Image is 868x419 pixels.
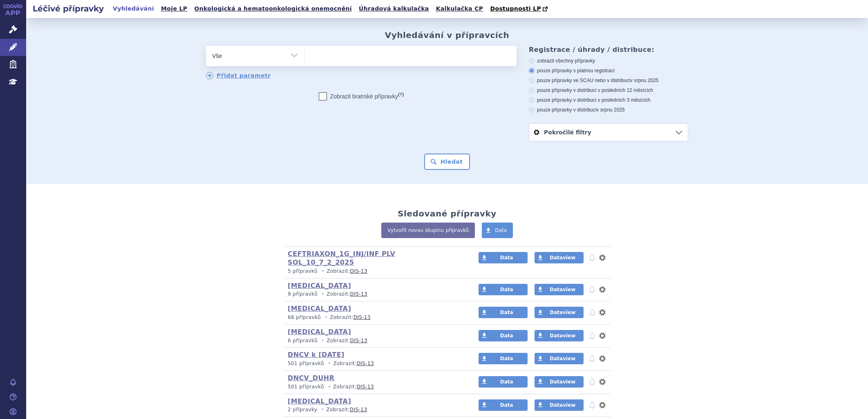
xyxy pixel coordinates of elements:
[288,291,318,297] span: 9 přípravků
[598,331,606,341] button: nastavení
[350,268,367,274] a: DIS-13
[159,3,190,14] a: Moje LP
[288,328,351,336] a: [MEDICAL_DATA]
[495,227,507,233] span: Data
[356,3,432,14] a: Úhradová kalkulačka
[288,361,324,366] span: 501 přípravků
[288,268,318,274] span: 5 přípravků
[319,291,327,298] i: •
[535,252,584,263] a: Dataview
[288,250,395,266] a: CEFTRIAXON_1G_INJ/INF PLV SOL_10_7_2_2025
[535,399,584,411] a: Dataview
[500,287,513,292] span: Data
[598,285,606,294] button: nastavení
[288,337,463,344] p: Zobrazit:
[322,314,330,321] i: •
[630,78,658,83] span: v srpnu 2025
[424,154,470,170] button: Hledat
[110,3,157,14] a: Vyhledávání
[550,379,575,385] span: Dataview
[398,209,497,218] h2: Sledované přípravky
[288,384,324,390] span: 501 přípravků
[500,356,513,361] span: Data
[588,308,596,317] button: notifikace
[588,354,596,363] button: notifikace
[319,406,327,413] i: •
[357,361,374,366] a: DIS-13
[288,397,351,405] a: [MEDICAL_DATA]
[588,285,596,294] button: notifikace
[288,282,351,290] a: [MEDICAL_DATA]
[598,400,606,410] button: nastavení
[529,77,688,84] label: pouze přípravky ve SCAU nebo v distribuci
[529,46,688,53] h3: Registrace / úhrady / distribuce:
[288,406,463,413] p: Zobrazit:
[288,407,317,412] span: 2 přípravky
[434,3,486,14] a: Kalkulačka CP
[550,255,575,261] span: Dataview
[598,377,606,387] button: nastavení
[288,360,463,367] p: Zobrazit:
[288,268,463,275] p: Zobrazit:
[488,3,552,15] a: Dostupnosti LP
[357,384,374,390] a: DIS-13
[500,402,513,408] span: Data
[288,374,334,382] a: DNCV_DUHR
[288,314,463,321] p: Zobrazit:
[529,124,688,141] a: Pokročilé filtry
[550,310,575,315] span: Dataview
[500,255,513,261] span: Data
[381,223,475,238] a: Vytvořit novou skupinu přípravků
[529,58,688,64] label: zobrazit všechny přípravky
[529,87,688,94] label: pouze přípravky v distribuci v posledních 12 měsících
[500,310,513,315] span: Data
[353,314,371,320] a: DIS-13
[482,223,513,238] a: Data
[288,338,318,343] span: 6 přípravků
[500,379,513,385] span: Data
[479,376,528,388] a: Data
[535,284,584,295] a: Dataview
[535,330,584,341] a: Dataview
[326,383,333,390] i: •
[550,356,575,361] span: Dataview
[288,383,463,390] p: Zobrazit:
[596,107,624,113] span: v srpnu 2025
[550,287,575,292] span: Dataview
[529,97,688,103] label: pouze přípravky v distribuci v posledních 3 měsících
[550,333,575,339] span: Dataview
[319,268,327,275] i: •
[479,307,528,318] a: Data
[588,400,596,410] button: notifikace
[385,30,510,40] h2: Vyhledávání v přípravcích
[288,305,351,312] a: [MEDICAL_DATA]
[535,376,584,388] a: Dataview
[529,67,688,74] label: pouze přípravky s platnou registrací
[288,291,463,298] p: Zobrazit:
[26,3,110,14] h2: Léčivé přípravky
[206,72,271,79] a: Přidat parametr
[350,291,367,297] a: DIS-13
[479,252,528,263] a: Data
[288,314,321,320] span: 68 přípravků
[588,331,596,341] button: notifikace
[319,337,327,344] i: •
[535,353,584,364] a: Dataview
[500,333,513,339] span: Data
[529,107,688,113] label: pouze přípravky v distribuci
[350,338,367,343] a: DIS-13
[350,407,367,412] a: DIS-13
[288,351,345,359] a: DNCV k [DATE]
[479,284,528,295] a: Data
[550,402,575,408] span: Dataview
[535,307,584,318] a: Dataview
[490,5,541,12] span: Dostupnosti LP
[598,354,606,363] button: nastavení
[588,377,596,387] button: notifikace
[398,92,404,97] abbr: (?)
[192,3,354,14] a: Onkologická a hematoonkologická onemocnění
[326,360,333,367] i: •
[598,308,606,317] button: nastavení
[588,253,596,263] button: notifikace
[598,253,606,263] button: nastavení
